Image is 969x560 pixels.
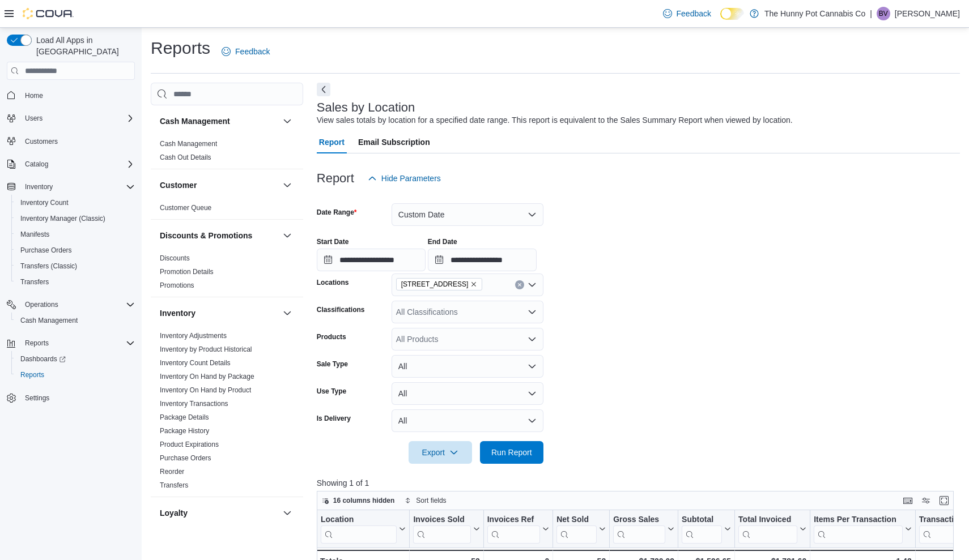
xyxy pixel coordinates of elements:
button: Enter fullscreen [937,494,951,507]
label: Date Range [317,208,357,217]
label: Locations [317,278,349,287]
button: Open list of options [528,307,537,317]
button: Catalog [2,156,139,172]
button: Settings [2,390,139,406]
button: Catalog [20,157,53,171]
button: Open list of options [528,280,537,289]
button: All [392,382,543,405]
a: Customers [20,135,62,148]
span: 2500 Hurontario St [396,278,483,290]
div: View sales totals by location for a specified date range. This report is equivalent to the Sales ... [317,114,793,126]
h1: Reports [151,37,210,59]
a: Inventory by Product Historical [160,345,252,353]
button: Hide Parameters [363,167,445,190]
button: Customer [160,179,278,191]
span: Dashboards [20,354,66,364]
p: | [870,7,872,20]
span: Users [25,114,42,123]
span: Home [20,88,135,102]
button: Reports [11,367,139,383]
a: Cash Out Details [160,153,211,161]
a: Customer Queue [160,204,211,212]
span: Inventory Count [16,196,135,210]
button: Inventory [20,180,57,194]
a: Inventory Transactions [160,400,228,408]
a: Transfers [160,481,188,489]
span: Manifests [16,228,135,241]
button: Gross Sales [613,515,674,544]
p: Showing 1 of 1 [317,477,960,489]
a: Dashboards [16,352,70,366]
a: Reorder [160,468,184,476]
div: Billy Van Dam [877,7,890,20]
span: Users [20,112,135,125]
button: Users [2,110,139,126]
span: Customers [25,137,58,146]
a: Settings [20,391,54,405]
div: Gross Sales [613,515,665,525]
a: Inventory On Hand by Product [160,386,251,394]
span: Transfers (Classic) [16,259,135,273]
a: Inventory Count [16,196,73,210]
nav: Complex example [7,82,135,435]
input: Press the down key to open a popover containing a calendar. [317,249,426,271]
button: Cash Management [11,313,139,328]
button: 16 columns hidden [317,494,399,507]
a: Inventory Adjustments [160,332,227,340]
div: Total Invoiced [738,515,797,544]
button: Clear input [515,280,524,289]
a: Transfers (Classic) [16,259,82,273]
a: Product Expirations [160,441,219,448]
button: Reports [20,336,53,350]
label: Sale Type [317,360,348,369]
a: Transfers [16,275,53,289]
span: Settings [20,391,135,405]
span: Transfers (Classic) [20,262,77,271]
h3: Loyalty [160,507,188,519]
button: Sort fields [400,494,450,507]
span: Cash Management [20,316,78,325]
button: Customers [2,133,139,149]
span: Catalog [20,157,135,171]
div: Location [321,515,397,525]
span: Cash Management [16,314,135,327]
button: Invoices Ref [487,515,549,544]
button: Subtotal [682,515,731,544]
h3: Cash Management [160,116,230,127]
button: Inventory Count [11,195,139,211]
button: Inventory Manager (Classic) [11,211,139,226]
div: Gross Sales [613,515,665,544]
button: Transfers (Classic) [11,258,139,274]
button: All [392,409,543,432]
span: Manifests [20,230,49,239]
span: Load All Apps in [GEOGRAPHIC_DATA] [32,35,135,57]
span: Dark Mode [720,20,721,20]
span: BV [879,7,888,20]
button: Items Per Transaction [814,515,912,544]
button: Invoices Sold [413,515,479,544]
input: Press the down key to open a popover containing a calendar. [428,249,537,271]
label: Use Type [317,387,346,396]
img: Cova [23,8,74,19]
button: Home [2,87,139,103]
a: Feedback [217,40,274,63]
div: Inventory [151,329,303,497]
a: Promotions [160,281,194,289]
button: Users [20,112,47,125]
label: End Date [428,237,457,246]
button: Operations [2,297,139,313]
button: Discounts & Promotions [280,229,294,242]
a: Inventory Manager (Classic) [16,212,110,225]
span: 16 columns hidden [333,496,395,505]
a: Purchase Orders [16,243,76,257]
a: Manifests [16,228,54,241]
button: Next [317,83,330,96]
h3: Sales by Location [317,101,415,114]
div: Items Per Transaction [814,515,903,525]
h3: Discounts & Promotions [160,230,252,241]
input: Dark Mode [720,8,744,20]
span: Reports [16,368,135,382]
span: Inventory Manager (Classic) [20,214,105,223]
span: Operations [25,300,58,309]
a: Purchase Orders [160,454,211,462]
